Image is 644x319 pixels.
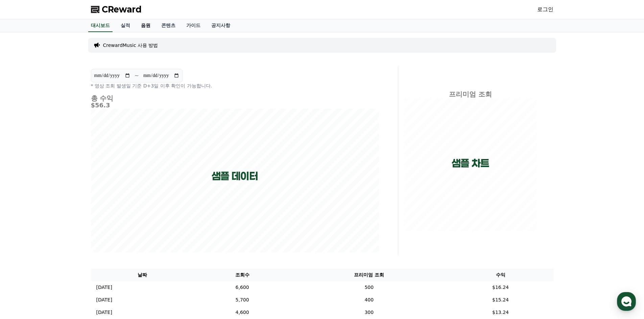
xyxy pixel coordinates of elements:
th: 조회수 [194,269,290,281]
a: 실적 [115,19,136,32]
a: 대시보드 [88,19,113,32]
h4: 프리미엄 조회 [404,90,537,98]
a: 콘텐츠 [156,19,181,32]
a: CReward [91,4,142,15]
h4: 총 수익 [91,95,379,102]
a: 설정 [87,214,130,231]
td: 4,600 [194,306,290,319]
td: 5,700 [194,294,290,306]
h5: $56.3 [91,102,379,109]
p: ~ [135,72,139,80]
td: 300 [290,306,448,319]
td: $16.24 [448,281,553,294]
p: [DATE] [96,309,112,316]
th: 수익 [448,269,553,281]
a: CrewardMusic 사용 방법 [103,42,158,49]
p: 샘플 데이터 [212,170,258,182]
a: 홈 [2,214,45,231]
span: 홈 [21,224,25,230]
td: $13.24 [448,306,553,319]
td: 6,600 [194,281,290,294]
span: CReward [102,4,142,15]
td: 500 [290,281,448,294]
span: 대화 [62,224,70,230]
th: 날짜 [91,269,194,281]
span: 설정 [104,224,113,230]
th: 프리미엄 조회 [290,269,448,281]
p: [DATE] [96,296,112,303]
p: [DATE] [96,284,112,291]
p: * 영상 조회 발생일 기준 D+3일 이후 확인이 가능합니다. [91,82,379,89]
a: 대화 [45,214,87,231]
a: 음원 [136,19,156,32]
td: $15.24 [448,294,553,306]
a: 공지사항 [206,19,236,32]
a: 로그인 [537,5,553,14]
p: 샘플 차트 [452,157,489,169]
a: 가이드 [181,19,206,32]
td: 400 [290,294,448,306]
